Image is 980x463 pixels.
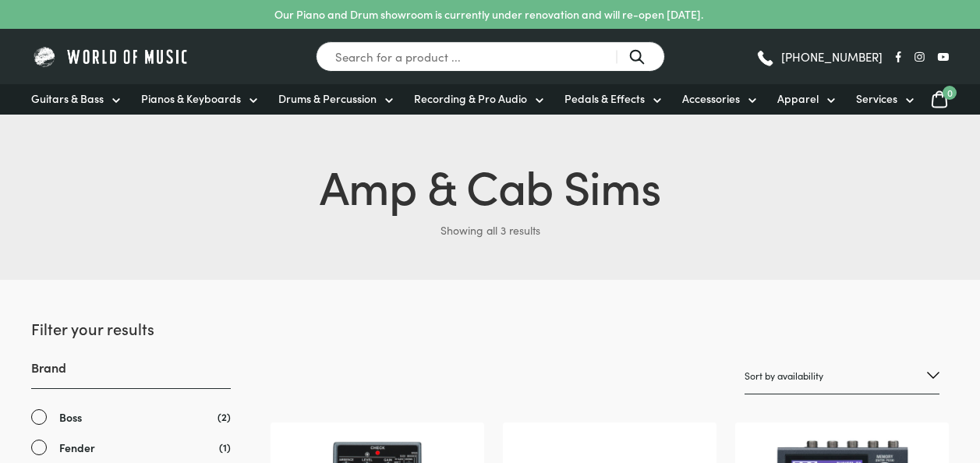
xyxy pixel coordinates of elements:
span: Apparel [777,90,819,107]
span: (2) [218,408,231,425]
span: Pedals & Effects [564,90,645,107]
a: Fender [31,439,231,457]
a: [PHONE_NUMBER] [755,45,883,69]
span: Pianos & Keyboards [141,90,241,107]
p: Showing all 3 results [31,217,949,242]
img: World of Music [31,44,191,69]
h3: Brand [31,359,231,389]
span: Recording & Pro Audio [414,90,527,107]
h1: Amp & Cab Sims [31,152,949,217]
div: Brand [31,359,231,457]
span: Fender [59,439,95,457]
input: Search for a product ... [316,41,665,72]
a: Boss [31,408,231,426]
select: Shop order [745,358,939,394]
span: [PHONE_NUMBER] [781,51,883,62]
span: Guitars & Bass [31,90,104,107]
span: Drums & Percussion [278,90,377,107]
p: Our Piano and Drum showroom is currently under renovation and will re-open [DATE]. [274,6,703,23]
span: 0 [943,86,957,100]
span: Services [856,90,897,107]
span: Boss [59,408,82,426]
span: Accessories [682,90,740,107]
span: (1) [219,439,231,455]
h2: Filter your results [31,317,231,339]
iframe: Chat with our support team [754,292,980,463]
